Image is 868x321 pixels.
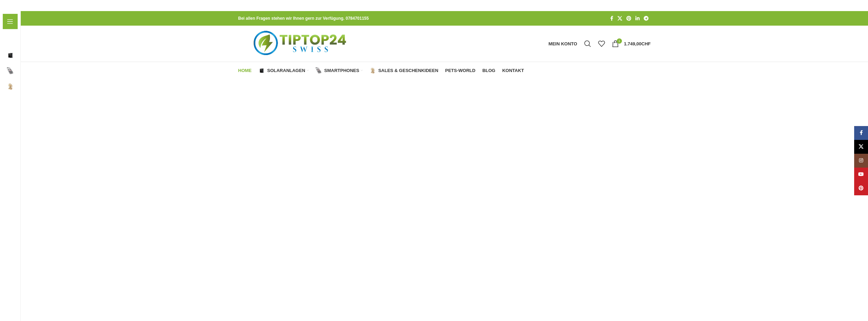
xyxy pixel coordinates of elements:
div: Meine Wunschliste [595,37,608,51]
a: Logo der Website [238,41,364,46]
a: Solaranlagen [259,64,309,78]
a: Pets-World [445,64,475,78]
a: Facebook Social Link [854,126,868,140]
span: 1 [617,38,622,44]
span: CHF [641,41,651,46]
a: LinkedIn Social Link [633,14,642,23]
img: Sales & Geschenkideen [370,68,376,74]
img: Smartphones [316,68,322,74]
a: X Social Link [615,14,624,23]
span: Solaranlagen [267,68,305,73]
a: X Social Link [854,140,868,154]
bdi: 1.749,00 [624,41,651,46]
span: Kontakt [502,68,524,73]
img: Tiptop24 Nachhaltige & Faire Produkte [238,26,364,62]
span: Mein Konto [549,42,577,46]
a: Smartphones [316,64,363,78]
a: YouTube Social Link [854,168,868,181]
span: Pets-World [445,68,475,73]
img: Solaranlagen [259,68,265,74]
a: Mein Konto [545,37,581,51]
a: Suche [581,37,595,51]
a: Blog [482,64,496,78]
a: Home [238,64,252,78]
span: Home [238,68,252,73]
div: Hauptnavigation [235,64,527,78]
a: Telegram Social Link [642,14,651,23]
a: 1 1.749,00CHF [608,37,654,51]
a: Pinterest Social Link [624,14,633,23]
span: Smartphones [324,68,359,73]
a: Pinterest Social Link [854,181,868,195]
span: Blog [482,68,496,73]
a: Sales & Geschenkideen [370,64,438,78]
span: Sales & Geschenkideen [378,68,438,73]
a: Kontakt [502,64,524,78]
strong: Bei allen Fragen stehen wir Ihnen gern zur Verfügung. 0784701155 [238,16,369,21]
a: Instagram Social Link [854,154,868,168]
a: Facebook Social Link [608,14,615,23]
